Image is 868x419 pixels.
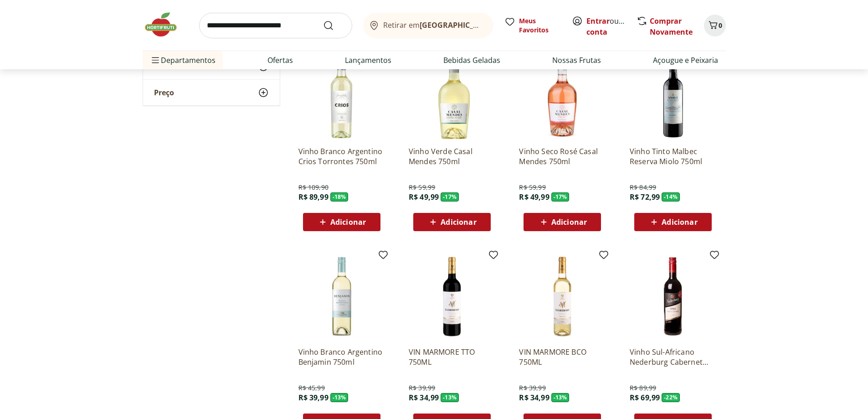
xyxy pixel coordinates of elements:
a: Vinho Verde Casal Mendes 750ml [409,146,495,166]
span: Adicionar [662,218,697,226]
span: R$ 89,99 [298,192,329,202]
img: VIN MARMORE BCO 750ML [519,253,606,340]
span: - 13 % [551,393,570,402]
span: R$ 39,99 [519,383,545,393]
span: - 22 % [662,393,680,402]
button: Menu [150,49,161,71]
span: - 14 % [662,192,680,202]
button: Carrinho [704,15,726,36]
img: Vinho Seco Rosé Casal Mendes 750ml [519,52,606,139]
img: Vinho Tinto Malbec Reserva Miolo 750ml [630,52,716,139]
a: Vinho Branco Argentino Crios Torrontes 750ml [298,146,385,166]
span: R$ 39,99 [409,383,435,393]
span: R$ 34,99 [519,393,549,403]
span: R$ 49,99 [409,192,439,202]
a: Lançamentos [345,55,391,66]
span: Adicionar [441,218,476,226]
a: Vinho Sul-Africano Nederburg Cabernet Sauvignon 750ml [630,347,716,367]
a: Comprar Novamente [650,16,693,37]
a: Meus Favoritos [504,16,561,35]
a: Nossas Frutas [552,55,601,66]
span: R$ 84,99 [630,183,656,192]
a: Vinho Tinto Malbec Reserva Miolo 750ml [630,146,716,166]
img: Vinho Branco Argentino Crios Torrontes 750ml [298,52,385,139]
span: Departamentos [150,49,216,71]
span: R$ 69,99 [630,393,660,403]
span: - 18 % [330,192,349,202]
b: [GEOGRAPHIC_DATA]/[GEOGRAPHIC_DATA] [420,20,573,30]
span: - 13 % [441,393,459,402]
img: Vinho Branco Argentino Benjamin 750ml [298,253,385,340]
a: Ofertas [267,55,293,66]
span: Preço [154,88,174,97]
img: Hortifruti [143,11,188,38]
span: R$ 34,99 [409,393,439,403]
a: VIN MARMORE BCO 750ML [519,347,606,367]
a: Vinho Seco Rosé Casal Mendes 750ml [519,146,606,166]
span: R$ 72,99 [630,192,660,202]
a: Entrar [586,16,610,26]
span: R$ 45,99 [298,383,325,393]
img: VIN MARMORE TTO 750ML [409,253,495,340]
span: R$ 89,99 [630,383,656,393]
span: R$ 49,99 [519,192,549,202]
button: Submit Search [323,20,345,31]
a: Açougue e Peixaria [653,55,718,66]
button: Preço [143,80,280,105]
img: Vinho Verde Casal Mendes 750ml [409,52,495,139]
span: - 13 % [330,393,349,402]
button: Adicionar [303,213,380,231]
span: - 17 % [551,192,570,202]
input: search [199,13,352,38]
span: R$ 39,99 [298,393,329,403]
span: Retirar em [383,21,484,29]
button: Adicionar [634,213,712,231]
span: Adicionar [330,218,366,226]
span: - 17 % [441,192,459,202]
button: Adicionar [413,213,491,231]
a: Bebidas Geladas [443,55,500,66]
a: Vinho Branco Argentino Benjamin 750ml [298,347,385,367]
a: Criar conta [586,16,637,37]
button: Retirar em[GEOGRAPHIC_DATA]/[GEOGRAPHIC_DATA] [363,13,493,38]
span: Adicionar [551,218,587,226]
button: Adicionar [524,213,601,231]
span: 0 [719,21,722,30]
span: Meus Favoritos [519,16,561,35]
span: R$ 109,90 [298,183,329,192]
span: ou [586,16,627,37]
img: Vinho Sul-Africano Nederburg Cabernet Sauvignon 750ml [630,253,716,340]
span: R$ 59,99 [409,183,435,192]
a: VIN MARMORE TTO 750ML [409,347,495,367]
span: R$ 59,99 [519,183,545,192]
